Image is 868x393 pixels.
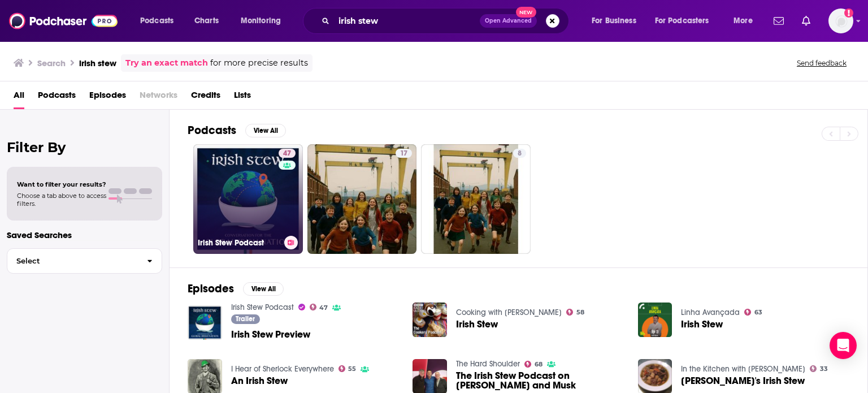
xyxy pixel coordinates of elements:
[400,148,407,159] span: 17
[125,57,208,70] a: Try an exact match
[7,257,138,265] span: Select
[681,319,723,329] a: Irish Stew
[828,8,853,33] img: User Profile
[828,8,853,33] span: Logged in as madeleinelbrownkensington
[456,359,520,369] a: The Hard Shoulder
[726,12,767,30] button: open menu
[279,149,296,158] a: 47
[187,12,225,30] a: Charts
[132,12,188,30] button: open menu
[456,371,624,390] a: The Irish Stew Podcast on Trump and Musk
[310,304,328,310] a: 47
[681,376,805,386] span: [PERSON_NAME]'s Irish Stew
[830,332,857,359] div: Open Intercom Messenger
[37,58,66,68] h3: Search
[518,148,522,159] span: 8
[681,308,740,317] a: Linha Avançada
[188,282,234,296] h2: Episodes
[516,7,536,18] span: New
[233,12,296,30] button: open menu
[188,282,284,296] a: EpisodesView All
[655,13,709,29] span: For Podcasters
[810,365,828,372] a: 33
[231,303,294,312] a: Irish Stew Podcast
[348,366,356,372] span: 55
[188,123,236,137] h2: Podcasts
[188,305,222,340] img: Irish Stew Preview
[485,18,532,24] span: Open Advanced
[566,309,584,316] a: 58
[243,282,284,296] button: View All
[231,364,334,374] a: I Hear of Sherlock Everywhere
[79,58,116,68] h3: irish stew
[338,365,357,372] a: 55
[210,57,308,70] span: for more precise results
[198,238,280,248] h3: Irish Stew Podcast
[7,139,162,156] h2: Filter By
[513,149,526,158] a: 8
[456,308,562,317] a: Cooking with Paula McIntyre
[7,230,162,240] p: Saved Searches
[231,330,310,339] a: Irish Stew Preview
[283,148,291,159] span: 47
[592,13,636,29] span: For Business
[769,11,788,31] a: Show notifications dropdown
[681,376,805,386] a: Mary Mac's Irish Stew
[140,86,177,109] span: Networks
[820,366,828,372] span: 33
[140,13,173,29] span: Podcasts
[241,13,281,29] span: Monitoring
[844,8,853,18] svg: Add a profile image
[648,12,726,30] button: open menu
[188,123,286,137] a: PodcastsView All
[245,124,286,137] button: View All
[413,303,447,337] img: Irish Stew
[828,8,853,33] button: Show profile menu
[456,319,498,329] a: Irish Stew
[17,180,106,188] span: Want to filter your results?
[793,58,850,68] button: Send feedback
[307,144,417,254] a: 17
[194,13,219,29] span: Charts
[480,14,537,28] button: Open AdvancedNew
[319,305,328,310] span: 47
[535,362,542,367] span: 68
[754,310,762,315] span: 63
[193,144,303,254] a: 47Irish Stew Podcast
[797,11,815,31] a: Show notifications dropdown
[524,361,542,368] a: 68
[734,13,753,29] span: More
[681,364,805,374] a: In the Kitchen with Mary Mac
[421,144,531,254] a: 8
[396,149,412,158] a: 17
[38,86,76,109] a: Podcasts
[7,248,162,274] button: Select
[9,10,118,32] img: Podchaser - Follow, Share and Rate Podcasts
[17,192,106,208] span: Choose a tab above to access filters.
[314,8,580,34] div: Search podcasts, credits, & more...
[234,86,251,109] a: Lists
[334,12,480,30] input: Search podcasts, credits, & more...
[456,371,624,390] span: The Irish Stew Podcast on [PERSON_NAME] and Musk
[576,310,584,315] span: 58
[89,86,126,109] a: Episodes
[584,12,650,30] button: open menu
[191,86,220,109] a: Credits
[14,86,24,109] a: All
[231,376,288,386] a: An Irish Stew
[744,309,762,316] a: 63
[638,303,672,337] img: Irish Stew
